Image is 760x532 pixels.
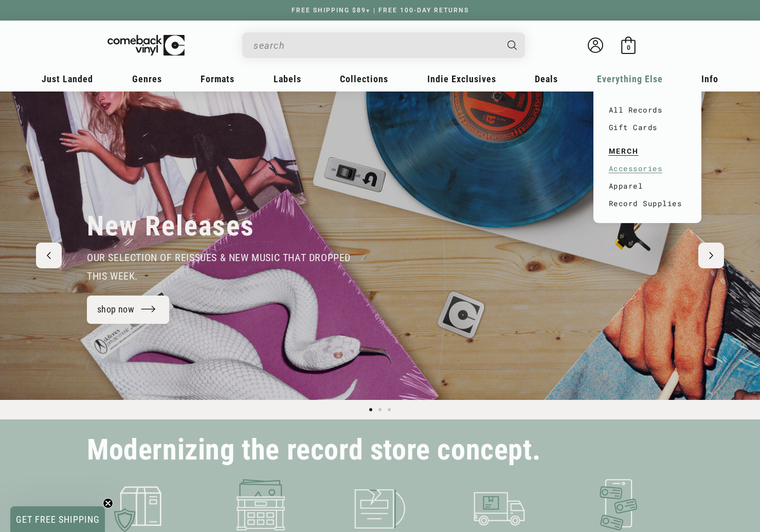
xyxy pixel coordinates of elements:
[103,498,113,508] button: Close teaser
[535,74,558,84] span: Deals
[375,405,385,414] button: Load slide 2 of 3
[254,35,497,56] input: When autocomplete results are available use up and down arrows to review and enter to select
[201,74,234,84] span: Formats
[274,74,301,84] span: Labels
[427,74,496,84] span: Indie Exclusives
[609,177,686,195] a: Apparel
[242,32,525,58] div: Search
[42,74,93,84] span: Just Landed
[609,160,686,177] a: Accessories
[281,7,479,14] a: FREE SHIPPING $89+ | FREE 100-DAY RETURNS
[597,74,663,84] span: Everything Else
[132,74,162,84] span: Genres
[10,506,105,532] div: GET FREE SHIPPINGClose teaser
[87,251,351,282] span: our selection of reissues & new music that dropped this week.
[16,514,100,525] span: GET FREE SHIPPING
[499,32,527,58] button: Search
[609,195,686,212] a: Record Supplies
[385,405,394,414] button: Load slide 3 of 3
[698,243,724,268] button: Next slide
[609,119,686,136] a: Gift Cards
[87,296,169,324] a: shop now
[701,74,718,84] span: Info
[36,243,62,268] button: Previous slide
[627,44,630,51] span: 0
[609,101,686,119] a: All Records
[366,405,375,414] button: Load slide 1 of 3
[87,209,255,243] h2: New Releases
[87,438,540,462] h2: Modernizing the record store concept.
[340,74,388,84] span: Collections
